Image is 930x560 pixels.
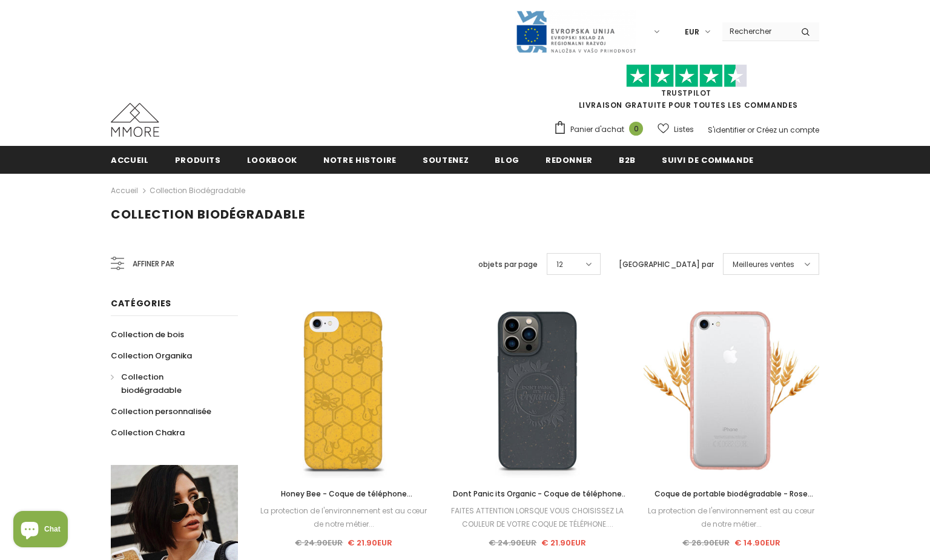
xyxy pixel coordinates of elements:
[450,487,625,501] a: Dont Panic its Organic - Coque de téléphone biodégradable
[111,154,149,166] span: Accueil
[515,10,636,54] img: Javni Razpis
[150,185,245,196] a: Collection biodégradable
[674,124,694,136] span: Listes
[111,406,211,417] span: Collection personnalisée
[541,537,586,548] span: € 21.90EUR
[175,146,221,173] a: Produits
[685,26,699,38] span: EUR
[256,504,432,531] div: La protection de l'environnement est au cœur de notre métier...
[111,427,185,438] span: Collection Chakra
[682,537,730,548] span: € 26.90EUR
[546,146,593,173] a: Redonner
[423,154,469,166] span: soutenez
[570,124,624,136] span: Panier d'achat
[111,366,225,401] a: Collection biodégradable
[111,146,149,173] a: Accueil
[111,329,184,340] span: Collection de bois
[629,122,643,136] span: 0
[348,537,392,548] span: € 21.90EUR
[111,350,192,361] span: Collection Organika
[515,26,636,36] a: Javni Razpis
[453,489,627,512] span: Dont Panic its Organic - Coque de téléphone biodégradable
[619,259,714,271] label: [GEOGRAPHIC_DATA] par
[256,487,432,501] a: Honey Bee - Coque de téléphone biodégradable - Jaune, Orange et Noir
[644,487,819,501] a: Coque de portable biodégradable - Rose transparent
[734,537,780,548] span: € 14.90EUR
[489,537,536,548] span: € 24.90EUR
[247,154,297,166] span: Lookbook
[111,401,211,422] a: Collection personnalisée
[295,537,343,548] span: € 24.90EUR
[733,259,794,271] span: Meilleures ventes
[111,297,171,309] span: Catégories
[478,259,538,271] label: objets par page
[661,88,711,98] a: TrustPilot
[747,125,754,135] span: or
[323,154,397,166] span: Notre histoire
[644,504,819,531] div: La protection de l'environnement est au cœur de notre métier...
[111,103,159,137] img: Cas MMORE
[619,154,636,166] span: B2B
[756,125,819,135] a: Créez un compte
[553,70,819,110] span: LIVRAISON GRATUITE POUR TOUTES LES COMMANDES
[722,22,792,40] input: Search Site
[495,154,519,166] span: Blog
[133,257,174,271] span: Affiner par
[655,489,813,512] span: Coque de portable biodégradable - Rose transparent
[423,146,469,173] a: soutenez
[175,154,221,166] span: Produits
[323,146,397,173] a: Notre histoire
[619,146,636,173] a: B2B
[495,146,519,173] a: Blog
[111,345,192,366] a: Collection Organika
[111,206,305,223] span: Collection biodégradable
[111,422,185,443] a: Collection Chakra
[546,154,593,166] span: Redonner
[708,125,745,135] a: S'identifier
[111,183,138,198] a: Accueil
[450,504,625,531] div: FAITES ATTENTION LORSQUE VOUS CHOISISSEZ LA COULEUR DE VOTRE COQUE DE TÉLÉPHONE....
[10,511,71,550] inbox-online-store-chat: Shopify online store chat
[662,146,754,173] a: Suivi de commande
[556,259,563,271] span: 12
[553,120,649,139] a: Panier d'achat 0
[247,146,297,173] a: Lookbook
[272,489,415,512] span: Honey Bee - Coque de téléphone biodégradable - Jaune, Orange et Noir
[658,119,694,140] a: Listes
[626,64,747,88] img: Faites confiance aux étoiles pilotes
[111,324,184,345] a: Collection de bois
[662,154,754,166] span: Suivi de commande
[121,371,182,396] span: Collection biodégradable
